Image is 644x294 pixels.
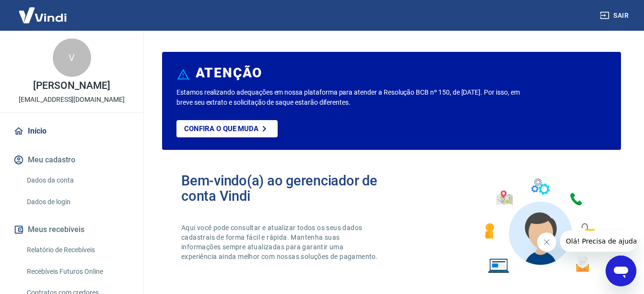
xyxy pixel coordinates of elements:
button: Meu cadastro [12,149,132,171]
a: Confira o que muda [176,120,278,137]
h2: Bem-vindo(a) ao gerenciador de conta Vindi [181,173,392,204]
iframe: Fechar mensagem [537,233,556,252]
button: Meus recebíveis [12,219,132,240]
h6: ATENÇÃO [196,68,262,78]
p: Confira o que muda [184,124,258,133]
p: [EMAIL_ADDRESS][DOMAIN_NAME] [19,95,125,105]
a: Dados da conta [23,171,132,190]
button: Sair [598,7,632,24]
span: Olá! Precisa de ajuda? [6,7,81,14]
iframe: Mensagem da empresa [560,231,636,252]
p: Estamos realizando adequações em nossa plataforma para atender a Resolução BCB nº 150, de [DATE].... [176,87,521,108]
a: Dados de login [23,192,132,212]
a: Início [12,121,132,142]
div: V [53,38,91,77]
img: Vindi [12,0,74,30]
a: Relatório de Recebíveis [23,240,132,260]
img: Imagem de um avatar masculino com diversos icones exemplificando as funcionalidades do gerenciado... [476,173,602,279]
p: [PERSON_NAME] [33,81,110,91]
iframe: Botão para abrir a janela de mensagens [606,256,636,286]
p: Aqui você pode consultar e atualizar todos os seus dados cadastrais de forma fácil e rápida. Mant... [181,223,380,261]
a: Recebíveis Futuros Online [23,262,132,282]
